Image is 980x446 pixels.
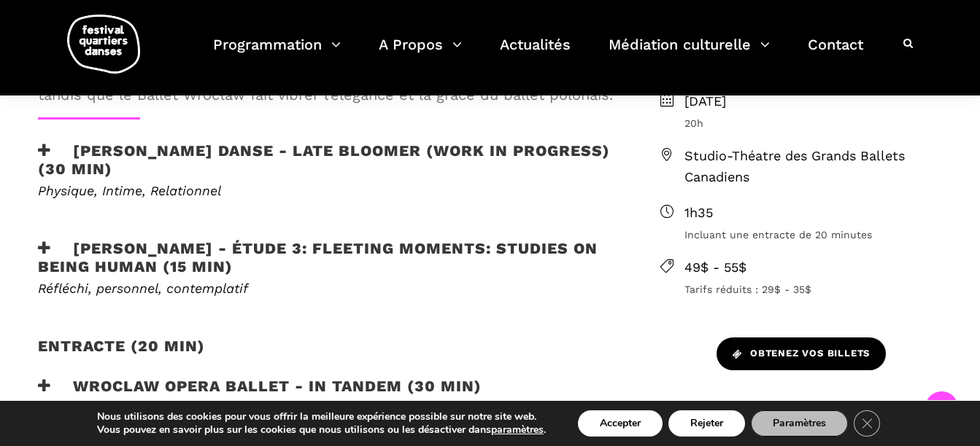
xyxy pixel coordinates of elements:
h3: Wroclaw Opera Ballet - In Tandem (30 min) [38,377,482,413]
span: Tarifs réduits : 29$ - 35$ [684,281,943,297]
button: Accepter [578,410,663,437]
h3: [PERSON_NAME] - Étude 3: Fleeting moments: studies on being human (15 min) [38,239,613,275]
button: Rejeter [668,410,745,437]
span: 1h35 [684,203,943,224]
button: Close GDPR Cookie Banner [854,410,880,437]
p: Vous pouvez en savoir plus sur les cookies que nous utilisons ou les désactiver dans . [97,423,546,437]
a: A Propos [379,32,462,75]
span: 20h [684,115,943,131]
a: Médiation culturelle [609,32,770,75]
a: Obtenez vos billets [717,337,886,370]
p: Nous utilisons des cookies pour vous offrir la meilleure expérience possible sur notre site web. [97,410,546,423]
h2: Entracte (20 min) [38,337,205,373]
button: paramètres [491,423,544,437]
img: logo-fqd-med [67,15,140,74]
button: Paramètres [751,410,848,437]
em: Réfléchi, personnel, contemplatif [38,281,248,296]
h3: [PERSON_NAME] Danse - Late bloomer (work in progress) (30 min) [38,141,613,178]
a: Actualités [500,32,571,75]
a: Programmation [213,32,341,75]
span: Obtenez vos billets [733,346,870,361]
a: Contact [808,32,863,75]
span: Studio-Théatre des Grands Ballets Canadiens [684,146,943,188]
span: Physique, Intime, Relationnel [38,183,221,198]
span: Incluant une entracte de 20 minutes [684,227,943,243]
span: 49$ - 55$ [684,257,943,278]
span: [DATE] [684,91,943,112]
